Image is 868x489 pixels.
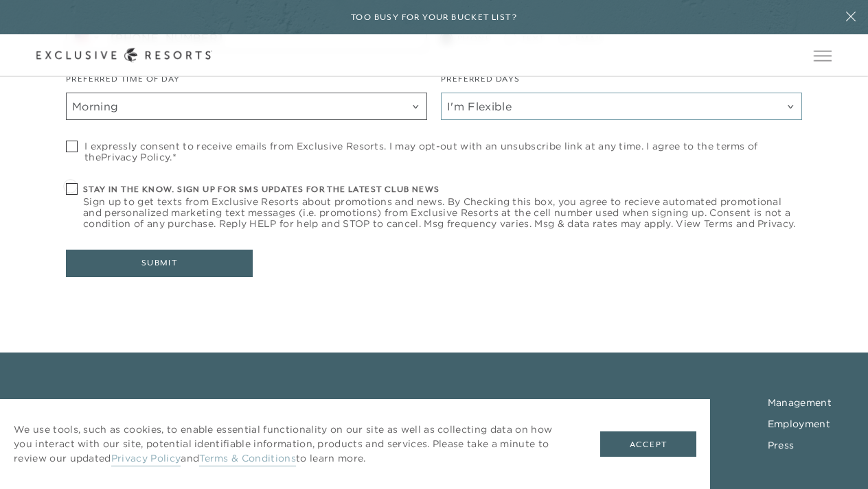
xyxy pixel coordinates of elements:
[84,141,802,163] span: I expressly consent to receive emails from Exclusive Resorts. I may opt-out with an unsubscribe l...
[585,398,647,408] a: Membership
[814,51,832,60] button: Open navigation
[72,97,421,115] div: Morning
[447,97,796,115] div: I'm Flexible
[111,452,181,466] a: Privacy Policy
[768,439,795,451] a: Press
[600,431,696,457] button: Accept
[66,250,253,277] button: Submit
[83,183,802,196] h6: Stay in the know. Sign up for sms updates for the latest club news
[66,73,180,93] label: Preferred Time of Day
[351,11,517,24] h6: Too busy for your bucket list?
[36,394,271,455] a: Request More Information
[441,73,521,93] label: Preferred Days
[199,452,296,466] a: Terms & Conditions
[768,418,830,430] a: Employment
[83,196,802,229] span: Sign up to get texts from Exclusive Resorts about promotions and news. By Checking this box, you ...
[768,396,832,409] a: Management
[439,398,499,408] a: Residences
[101,151,170,163] a: Privacy Policy
[14,422,573,466] p: We use tools, such as cookies, to enable essential functionality on our site as well as collectin...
